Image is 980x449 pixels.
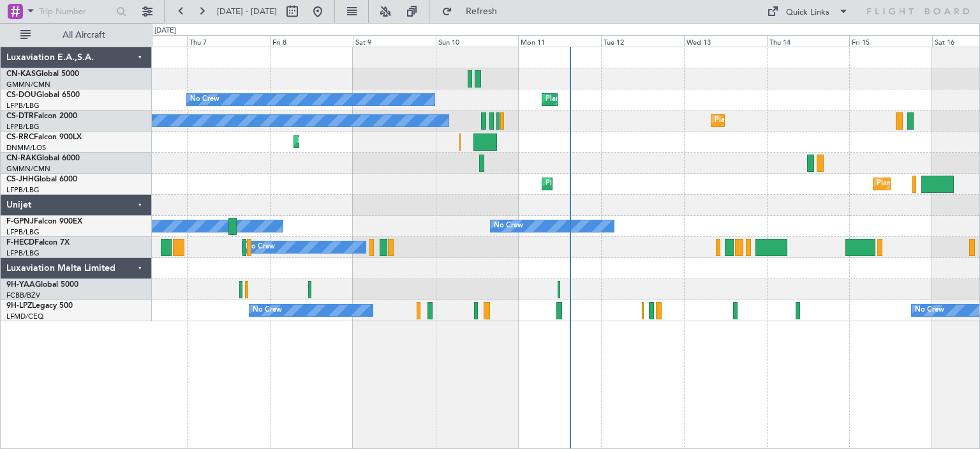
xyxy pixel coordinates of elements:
span: 9H-YAA [6,281,35,289]
span: Refresh [455,7,509,16]
span: All Aircraft [33,31,135,40]
div: Sat 9 [353,35,436,47]
div: No Crew [915,301,944,320]
span: [DATE] - [DATE] [217,6,277,17]
div: Tue 12 [601,35,684,47]
div: No Crew [253,301,282,320]
div: No Crew [494,217,523,236]
a: F-HECDFalcon 7X [6,239,70,247]
a: FCBB/BZV [6,291,40,300]
div: Planned Maint [GEOGRAPHIC_DATA] ([GEOGRAPHIC_DATA]) [546,174,746,194]
div: Planned Maint Sofia [715,111,780,130]
a: 9H-LPZLegacy 500 [6,302,73,310]
a: CN-RAKGlobal 6000 [6,155,80,162]
a: GMMN/CMN [6,80,50,89]
div: Fri 8 [270,35,353,47]
a: CS-JHHGlobal 6000 [6,176,77,183]
div: No Crew [246,238,275,257]
span: F-HECD [6,239,34,247]
span: CS-DOU [6,91,36,99]
span: CS-DTR [6,112,34,120]
a: LFMD/CEQ [6,312,43,321]
div: Thu 14 [767,35,850,47]
a: LFPB/LBG [6,101,40,110]
a: CS-DOUGlobal 6500 [6,91,80,99]
a: CS-DTRFalcon 2000 [6,112,77,120]
span: CN-KAS [6,70,36,78]
a: GMMN/CMN [6,164,50,174]
button: All Aircraft [14,25,138,45]
div: Mon 11 [518,35,601,47]
a: CS-RRCFalcon 900LX [6,133,82,141]
a: F-GPNJFalcon 900EX [6,218,82,225]
a: DNMM/LOS [6,143,46,153]
a: LFPB/LBG [6,227,40,237]
div: Planned Maint [GEOGRAPHIC_DATA] ([GEOGRAPHIC_DATA]) [546,90,746,109]
div: Quick Links [786,6,829,19]
div: [DATE] [154,26,176,36]
div: Sun 10 [436,35,519,47]
div: Planned Maint Larnaca ([GEOGRAPHIC_DATA] Intl) [297,132,462,151]
div: No Crew [190,90,219,109]
div: Thu 7 [187,35,270,47]
span: CN-RAK [6,155,36,162]
a: LFPB/LBG [6,248,40,258]
span: F-GPNJ [6,218,34,225]
div: Fri 15 [849,35,932,47]
span: 9H-LPZ [6,302,32,310]
span: CS-RRC [6,133,34,141]
a: LFPB/LBG [6,185,40,195]
span: CS-JHH [6,176,34,183]
a: LFPB/LBG [6,122,40,132]
input: Trip Number [39,2,112,21]
div: Wed 13 [684,35,767,47]
a: 9H-YAAGlobal 5000 [6,281,78,289]
a: CN-KASGlobal 5000 [6,70,79,78]
button: Quick Links [761,1,855,22]
button: Refresh [436,1,512,22]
